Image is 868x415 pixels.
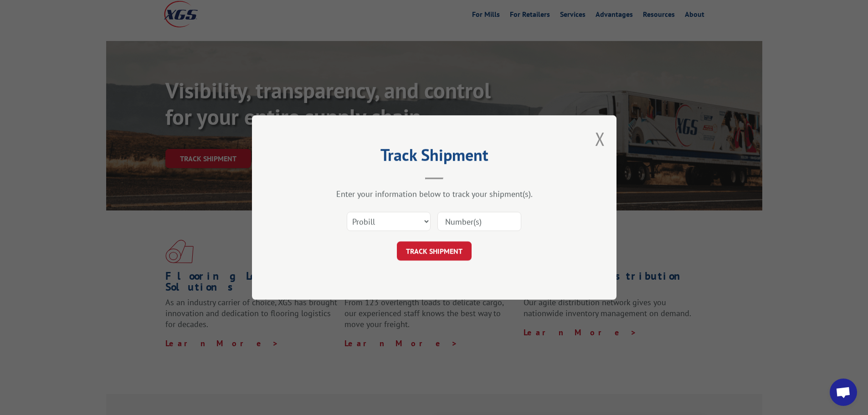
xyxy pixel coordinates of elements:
button: Close modal [595,127,605,151]
h2: Track Shipment [298,149,571,166]
input: Number(s) [437,212,521,231]
div: Enter your information below to track your shipment(s). [298,189,571,199]
button: TRACK SHIPMENT [397,241,472,261]
div: Open chat [830,379,857,406]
